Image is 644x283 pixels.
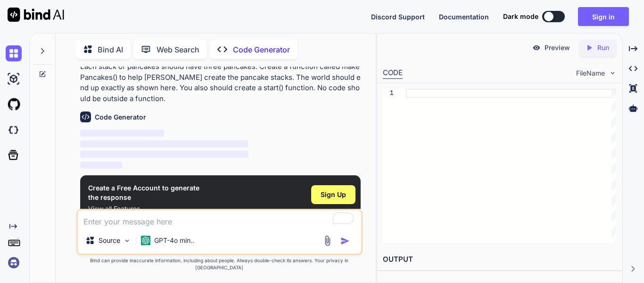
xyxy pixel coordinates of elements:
[578,7,629,26] button: Sign in
[503,12,538,21] span: Dark mode
[98,44,123,55] p: Bind AI
[371,12,425,22] button: Discord Support
[80,162,122,169] span: ‌
[80,129,165,137] span: ‌
[532,43,541,52] img: preview
[377,249,622,271] h2: OUTPUT
[383,89,394,98] div: 1
[383,68,403,79] div: CODE
[322,235,333,246] img: attachment
[439,12,489,22] button: Documentation
[597,43,609,52] p: Run
[233,44,290,55] p: Code Generator
[154,236,194,245] p: GPT-4o min..
[321,190,346,199] span: Sign Up
[6,45,22,61] img: chat
[80,140,248,147] span: ‌
[8,8,64,22] img: Bind AI
[609,69,617,77] img: chevron down
[141,236,150,245] img: GPT-4o mini
[371,13,425,21] span: Discord Support
[80,151,248,158] span: ‌
[545,43,570,52] p: Preview
[88,204,199,214] p: View all Features
[6,71,22,87] img: ai-studio
[340,236,350,246] img: icon
[123,237,131,245] img: Pick Models
[78,210,361,227] textarea: To enrich screen reader interactions, please activate Accessibility in Grammarly extension settings
[76,257,363,271] p: Bind can provide inaccurate information, including about people. Always double-check its answers....
[6,96,22,112] img: githubLight
[88,183,199,202] h1: Create a Free Account to generate the response
[80,40,361,104] p: Generate Code Write a Other script to [PERSON_NAME] is the waiter. He needs to deliver a stack of...
[157,44,199,55] p: Web Search
[99,236,120,245] p: Source
[576,69,605,78] span: FileName
[6,255,22,271] img: signin
[6,122,22,138] img: darkCloudIdeIcon
[439,13,489,21] span: Documentation
[95,112,146,122] h6: Code Generator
